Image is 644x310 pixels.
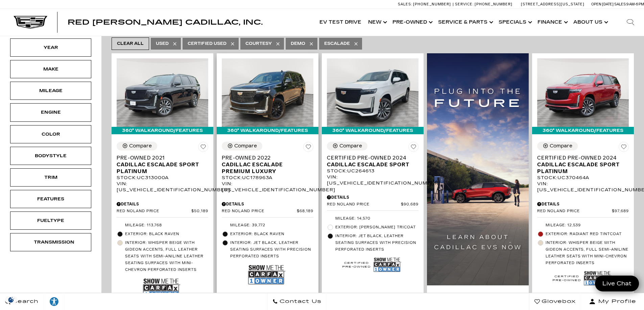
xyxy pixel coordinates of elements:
span: Open [DATE] [591,2,614,6]
div: Fueltype [34,217,68,224]
div: Trim [34,174,68,181]
a: EV Test Drive [316,9,365,36]
img: 2022 Cadillac Escalade Premium Luxury [222,58,313,127]
span: $68,189 [297,209,313,214]
a: Explore your accessibility options [44,293,65,310]
button: Save Vehicle [619,142,629,154]
span: Cadillac Escalade Sport Platinum [117,161,203,175]
div: Stock : UC313000A [117,175,208,181]
div: MakeMake [10,60,91,78]
div: Explore your accessibility options [44,297,64,307]
div: Pricing Details - Pre-Owned 2022 Cadillac Escalade Premium Luxury [222,201,313,207]
div: Compare [550,143,572,149]
img: 2024 Cadillac Escalade Sport Platinum [537,58,629,127]
span: Sales: [398,2,412,6]
img: Cadillac Dark Logo with Cadillac White Text [14,16,47,29]
div: Compare [234,143,257,149]
button: Compare Vehicle [327,142,367,150]
span: $50,189 [191,209,208,214]
div: Pricing Details - Pre-Owned 2021 Cadillac Escalade Sport Platinum [117,201,208,207]
span: Certified Used [188,39,226,48]
img: 2024 Cadillac Escalade Sport [327,58,419,127]
span: Exterior: Black Raven [230,231,313,237]
div: 360° WalkAround/Features [322,127,424,134]
span: Service: [455,2,474,6]
img: Show Me the CARFAX 1-Owner Badge [584,269,612,288]
span: $97,689 [612,209,629,214]
span: [PHONE_NUMBER] [413,2,451,6]
div: 360° WalkAround/Features [112,127,213,134]
div: Mileage [34,87,68,94]
div: VIN: [US_VEHICLE_IDENTIFICATION_NUMBER] [117,181,208,193]
button: Open user profile menu [581,293,644,310]
span: Glovebox [540,297,576,306]
img: Show Me the CARFAX 1-Owner Badge [248,262,285,287]
div: Search [617,9,644,36]
div: Stock : UC264613 [327,168,419,174]
a: Contact Us [267,293,327,310]
button: Compare Vehicle [537,142,578,150]
span: Clear All [117,39,144,48]
a: Glovebox [529,293,581,310]
span: Certified Pre-Owned 2024 [537,154,624,161]
span: Red Noland Price [537,209,612,214]
a: Certified Pre-Owned 2024Cadillac Escalade Sport [327,154,419,168]
a: Service & Parts [435,9,495,36]
a: Finance [534,9,570,36]
a: About Us [570,9,610,36]
span: [PHONE_NUMBER] [475,2,512,6]
div: Pricing Details - Certified Pre-Owned 2024 Cadillac Escalade Sport Platinum [537,201,629,207]
div: TrimTrim [10,168,91,187]
span: Red [PERSON_NAME] Cadillac, Inc. [68,18,263,26]
span: Demo [291,39,305,48]
a: Certified Pre-Owned 2024Cadillac Escalade Sport Platinum [537,154,629,175]
span: Cadillac Escalade Premium Luxury [222,161,308,175]
span: Exterior: Radiant Red Tintcoat [546,231,629,237]
span: My Profile [596,297,636,306]
span: Pre-Owned 2022 [222,154,308,161]
img: Cadillac Certified Used Vehicle [553,272,580,285]
a: Pre-Owned 2021Cadillac Escalade Sport Platinum [117,154,208,175]
div: FeaturesFeatures [10,190,91,208]
button: Save Vehicle [198,142,208,154]
a: Service: [PHONE_NUMBER] [453,2,514,6]
span: Exterior: [PERSON_NAME] Tricoat [335,224,419,231]
span: Red Noland Price [117,209,191,214]
a: Pre-Owned [389,9,435,36]
a: Red Noland Price $97,689 [537,209,629,214]
button: Save Vehicle [408,142,419,154]
div: Stock : UC178963A [222,175,313,181]
div: VIN: [US_VEHICLE_IDENTIFICATION_NUMBER] [537,181,629,193]
div: Transmission [34,238,68,246]
div: VIN: [US_VEHICLE_IDENTIFICATION_NUMBER] [327,174,419,186]
li: Mileage: 14,570 [327,214,419,223]
div: Bodystyle [34,152,68,160]
span: Search [10,297,39,306]
li: Mileage: 39,772 [222,221,313,230]
div: BodystyleBodystyle [10,147,91,165]
div: Year [34,44,68,51]
span: Pre-Owned 2021 [117,154,203,161]
a: Red Noland Price $50,189 [117,209,208,214]
div: Pricing Details - Certified Pre-Owned 2024 Cadillac Escalade Sport [327,194,419,200]
a: Sales: [PHONE_NUMBER] [398,2,453,6]
div: Compare [339,143,362,149]
div: Stock : UC370464A [537,175,629,181]
span: Cadillac Escalade Sport Platinum [537,161,624,175]
a: Live Chat [595,276,639,291]
span: Courtesy [245,39,272,48]
div: TransmissionTransmission [10,233,91,251]
span: Interior: Jet Black, Leather seating surfaces with precision perforated inserts [335,233,419,253]
span: Contact Us [278,297,321,306]
div: 360° WalkAround/Features [217,127,318,134]
img: Opt-Out Icon [3,296,19,303]
button: Compare Vehicle [117,142,157,150]
button: Compare Vehicle [222,142,262,150]
span: Interior: Whisper Beige with Gideon accents, Full leather seats with semi-aniline leather seating... [125,239,208,273]
span: Used [156,39,169,48]
span: Live Chat [599,280,635,287]
li: Mileage: 113,768 [117,221,208,230]
a: Specials [495,9,534,36]
span: $90,689 [401,202,419,207]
